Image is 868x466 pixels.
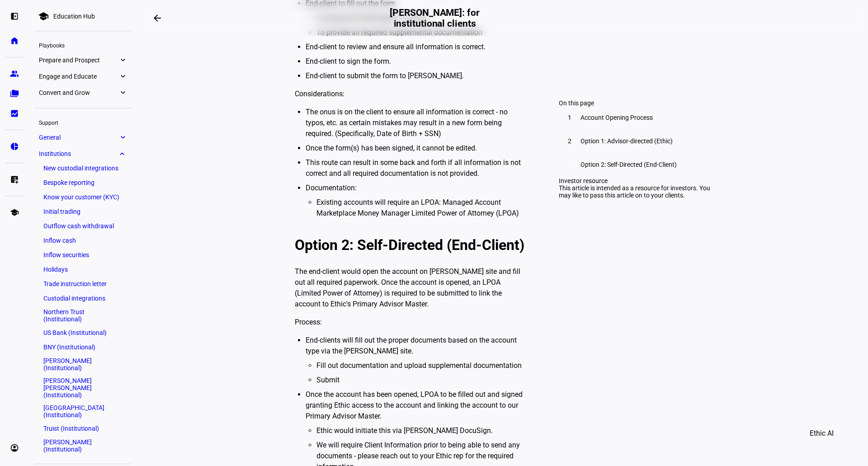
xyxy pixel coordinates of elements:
[10,142,19,151] eth-mat-symbol: pie_chart
[39,176,127,189] a: Bespoke reporting
[580,161,677,168] span: Option 2: Self-Directed (End-Client)
[295,317,526,328] p: Process:
[316,375,526,386] li: Submit
[39,89,118,96] span: Convert and Grow
[39,263,127,276] a: Holidays
[564,136,575,146] div: 2
[118,133,127,142] eth-mat-symbol: expand_more
[316,197,526,219] li: Existing accounts will require an LPOA: Managed Account Marketplace Money Manager Limited Power o...
[39,326,127,339] a: US Bank (Institutional)
[10,175,19,184] eth-mat-symbol: list_alt_add
[39,306,127,325] a: Northern Trust (Institutional)
[564,112,575,123] div: 1
[559,184,711,199] div: This article is intended as a resource for investors. You may like to pass this article on to you...
[10,109,19,118] eth-mat-symbol: bid_landscape
[39,162,127,174] a: New custodial integrations
[39,355,127,373] a: [PERSON_NAME] (Institutional)
[306,183,526,219] li: Documentation:
[564,159,575,170] div: 3
[306,42,526,52] li: End-client to review and ensure all information is correct.
[152,13,163,24] mat-icon: arrow_backwards
[39,220,127,232] a: Outflow cash withdrawal
[5,32,24,50] a: home
[39,234,127,247] a: Inflow cash
[559,177,711,184] div: Investor resource
[39,292,127,305] a: Custodial integrations
[5,137,24,155] a: pie_chart
[34,131,131,144] a: Generalexpand_more
[39,375,127,400] a: [PERSON_NAME] [PERSON_NAME] (Institutional)
[34,38,131,51] div: Playbooks
[810,423,834,444] span: Ethic AI
[39,73,118,80] span: Engage and Educate
[39,56,118,64] span: Prepare and Prospect
[580,114,653,121] span: ‍Account Opening Process
[385,7,485,29] h2: [PERSON_NAME]: for institutional clients
[39,205,127,218] a: Initial trading
[118,72,127,81] eth-mat-symbol: expand_more
[295,89,526,99] p: Considerations:
[10,89,19,98] eth-mat-symbol: folder_copy
[295,266,526,310] p: The end-client would open the account on [PERSON_NAME] site and fill out all required paperwork. ...
[39,278,127,290] a: Trade instruction letter
[5,104,24,122] a: bid_landscape
[295,236,526,254] h2: Option 2: Self-Directed (End-Client)
[10,36,19,45] eth-mat-symbol: home
[38,11,49,22] mat-icon: school
[797,423,846,444] button: Ethic AI
[306,335,526,386] li: End-clients will fill out the proper documents based on the account type via the [PERSON_NAME] site.
[306,157,526,179] li: This route can result in some back and forth if all information is not correct and all required d...
[118,149,127,158] eth-mat-symbol: expand_more
[39,134,118,141] span: General
[316,425,526,436] li: Ethic would initiate this via [PERSON_NAME] DocuSign.
[53,13,95,20] div: Education Hub
[39,341,127,353] a: BNY (Institutional)
[306,71,526,81] li: End-client to submit the form to [PERSON_NAME].
[39,402,127,420] a: [GEOGRAPHIC_DATA] (Institutional)
[559,99,711,107] div: On this page
[5,65,24,83] a: group
[580,137,673,145] span: Option 1: Advisor-directed (Ethic)
[39,422,127,435] a: Truist (Institutional)
[316,360,526,371] li: Fill out documentation and upload supplemental documentation
[118,56,127,65] eth-mat-symbol: expand_more
[306,143,526,154] li: Once the form(s) has been signed, it cannot be edited.
[10,69,19,78] eth-mat-symbol: group
[39,249,127,261] a: Inflow securities
[39,191,127,203] a: Know your customer (KYC)
[10,443,19,452] eth-mat-symbol: account_circle
[10,208,19,217] eth-mat-symbol: school
[10,12,19,21] eth-mat-symbol: left_panel_open
[34,147,131,160] a: Institutionsexpand_more
[39,437,127,455] a: [PERSON_NAME] (Institutional)
[5,85,24,103] a: folder_copy
[306,107,526,139] li: The onus is on the client to ensure all information is correct - no typos, etc. as certain mistak...
[39,150,118,157] span: Institutions
[306,56,526,67] li: End-client to sign the form.
[34,116,131,128] div: Support
[118,88,127,97] eth-mat-symbol: expand_more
